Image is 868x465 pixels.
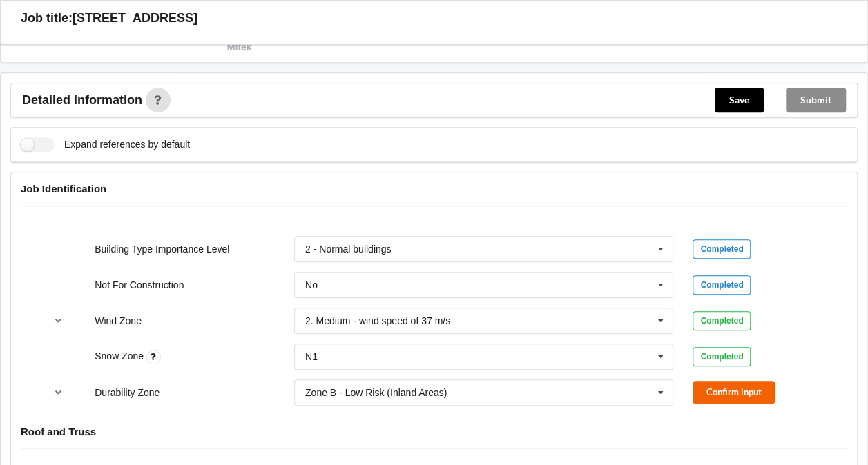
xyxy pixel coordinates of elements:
[95,315,142,326] label: Wind Zone
[45,380,72,405] button: reference-toggle
[45,308,72,333] button: reference-toggle
[715,88,764,112] button: Save
[693,311,751,330] div: Completed
[95,350,146,362] label: Snow Zone
[22,94,142,106] span: Detailed information
[693,275,751,295] div: Completed
[693,381,775,404] button: Confirm input
[95,279,184,290] label: Not For Construction
[693,239,751,259] div: Completed
[21,182,847,195] h4: Job Identification
[21,10,73,26] h3: Job title:
[305,388,447,397] div: Zone B - Low Risk (Inland Areas)
[305,316,450,326] div: 2. Medium - wind speed of 37 m/s
[21,137,190,152] label: Expand references by default
[305,352,318,362] div: N1
[95,387,160,398] label: Durability Zone
[95,244,229,255] label: Building Type Importance Level
[305,280,318,290] div: No
[693,347,751,366] div: Completed
[305,244,392,254] div: 2 - Normal buildings
[73,10,197,26] h3: [STREET_ADDRESS]
[21,425,847,438] h4: Roof and Truss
